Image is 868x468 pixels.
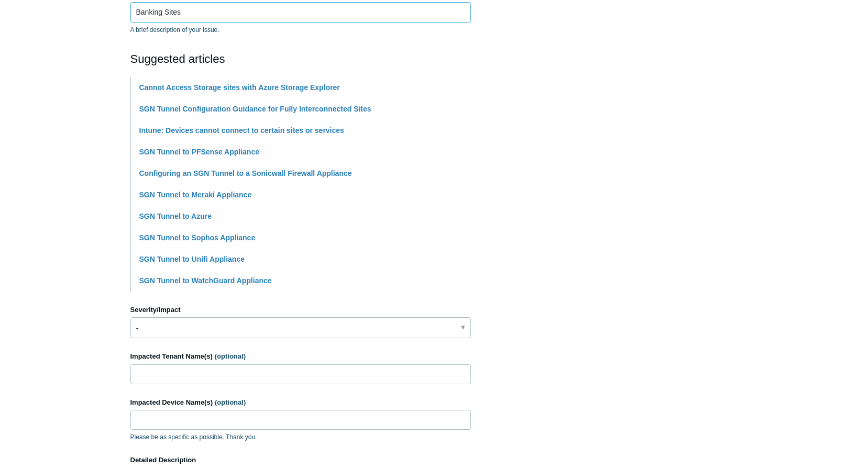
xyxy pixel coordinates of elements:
[139,191,252,199] a: SGN Tunnel to Meraki Appliance
[139,255,245,263] a: SGN Tunnel to Unifi Appliance
[130,305,471,315] label: Severity/Impact
[139,169,352,177] a: Configuring an SGN Tunnel to a Sonicwall Firewall Appliance
[130,455,471,465] label: Detailed Description
[215,398,246,406] span: (optional)
[139,276,272,285] a: SGN Tunnel to WatchGuard Appliance
[130,397,471,408] label: Impacted Device Name(s)
[215,352,246,360] span: (optional)
[139,212,212,220] a: SGN Tunnel to Azure
[139,105,371,113] a: SGN Tunnel Configuration Guidance for Fully Interconnected Sites
[139,233,256,242] a: SGN Tunnel to Sophos Appliance
[130,50,471,68] h2: Suggested articles
[139,83,340,92] a: Cannot Access Storage sites with Azure Storage Explorer
[130,432,471,442] p: Please be as specific as possible. Thank you.
[130,351,471,362] label: Impacted Tenant Name(s)
[139,126,344,135] a: Intune: Devices cannot connect to certain sites or services
[130,317,471,338] a: -
[139,148,259,156] a: SGN Tunnel to PFSense Appliance
[130,25,471,35] p: A brief description of your issue.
